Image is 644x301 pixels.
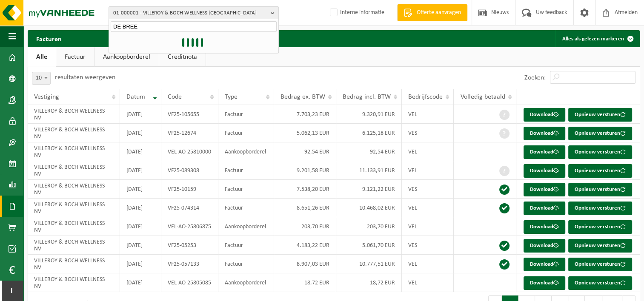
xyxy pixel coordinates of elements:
[274,217,336,236] td: 203,70 EUR
[120,161,161,180] td: [DATE]
[32,72,51,85] span: 10
[343,94,391,100] span: Bedrag incl. BTW
[161,217,219,236] td: VEL-AO-25806875
[218,255,274,273] td: Factuur
[397,4,467,21] a: Offerte aanvragen
[218,161,274,180] td: Factuur
[336,217,402,236] td: 203,70 EUR
[402,142,454,161] td: VEL
[336,180,402,199] td: 9.121,22 EUR
[274,142,336,161] td: 92,54 EUR
[34,94,59,100] span: Vestiging
[568,258,632,271] button: Opnieuw versturen
[55,74,115,81] label: resultaten weergeven
[28,199,120,217] td: VILLEROY & BOCH WELLNESS NV
[28,30,70,47] h2: Facturen
[28,142,120,161] td: VILLEROY & BOCH WELLNESS NV
[568,183,632,196] button: Opnieuw versturen
[161,236,219,255] td: VF25-05253
[218,124,274,142] td: Factuur
[274,161,336,180] td: 9.201,58 EUR
[336,161,402,180] td: 11.133,91 EUR
[120,217,161,236] td: [DATE]
[28,161,120,180] td: VILLEROY & BOCH WELLNESS NV
[218,236,274,255] td: Factuur
[274,273,336,292] td: 18,72 EUR
[524,108,565,122] a: Download
[336,124,402,142] td: 6.125,18 EUR
[274,255,336,273] td: 8.907,03 EUR
[126,94,145,100] span: Datum
[120,180,161,199] td: [DATE]
[568,276,632,290] button: Opnieuw versturen
[402,255,454,273] td: VEL
[524,127,565,140] a: Download
[402,199,454,217] td: VEL
[28,273,120,292] td: VILLEROY & BOCH WELLNESS NV
[28,255,120,273] td: VILLEROY & BOCH WELLNESS NV
[274,124,336,142] td: 5.062,13 EUR
[120,199,161,217] td: [DATE]
[336,236,402,255] td: 5.061,70 EUR
[218,273,274,292] td: Aankoopborderel
[402,180,454,199] td: VES
[336,255,402,273] td: 10.777,51 EUR
[28,105,120,124] td: VILLEROY & BOCH WELLNESS NV
[408,94,443,100] span: Bedrijfscode
[336,142,402,161] td: 92,54 EUR
[161,142,219,161] td: VEL-AO-25810000
[328,6,384,19] label: Interne informatie
[460,94,505,100] span: Volledig betaald
[274,105,336,124] td: 7.703,23 EUR
[28,47,56,67] a: Alle
[161,255,219,273] td: VF25-057133
[402,105,454,124] td: VEL
[28,217,120,236] td: VILLEROY & BOCH WELLNESS NV
[524,145,565,159] a: Download
[218,217,274,236] td: Aankoopborderel
[168,94,182,100] span: Code
[402,161,454,180] td: VEL
[274,180,336,199] td: 7.538,20 EUR
[94,47,159,67] a: Aankoopborderel
[161,105,219,124] td: VF25-105655
[161,199,219,217] td: VF25-074314
[28,236,120,255] td: VILLEROY & BOCH WELLNESS NV
[120,255,161,273] td: [DATE]
[415,9,463,17] span: Offerte aanvragen
[336,273,402,292] td: 18,72 EUR
[568,220,632,234] button: Opnieuw versturen
[524,258,565,271] a: Download
[218,180,274,199] td: Factuur
[218,105,274,124] td: Factuur
[32,72,50,84] span: 10
[113,7,267,20] span: 01-000001 - VILLEROY & BOCH WELLNESS [GEOGRAPHIC_DATA]
[225,94,238,100] span: Type
[524,74,546,81] label: Zoeken:
[120,273,161,292] td: [DATE]
[336,105,402,124] td: 9.320,91 EUR
[161,273,219,292] td: VEL-AO-25805085
[524,239,565,253] a: Download
[28,180,120,199] td: VILLEROY & BOCH WELLNESS NV
[402,217,454,236] td: VEL
[111,21,277,32] input: Zoeken naar gekoppelde vestigingen
[161,161,219,180] td: VF25-089308
[218,142,274,161] td: Aankoopborderel
[402,236,454,255] td: VES
[120,236,161,255] td: [DATE]
[161,180,219,199] td: VF25-10159
[524,202,565,215] a: Download
[524,183,565,196] a: Download
[568,108,632,122] button: Opnieuw versturen
[274,199,336,217] td: 8.651,26 EUR
[555,30,639,47] button: Alles als gelezen markeren
[568,127,632,140] button: Opnieuw versturen
[568,202,632,215] button: Opnieuw versturen
[568,164,632,178] button: Opnieuw versturen
[402,273,454,292] td: VEL
[109,6,279,19] button: 01-000001 - VILLEROY & BOCH WELLNESS [GEOGRAPHIC_DATA]
[120,105,161,124] td: [DATE]
[280,94,325,100] span: Bedrag ex. BTW
[568,145,632,159] button: Opnieuw versturen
